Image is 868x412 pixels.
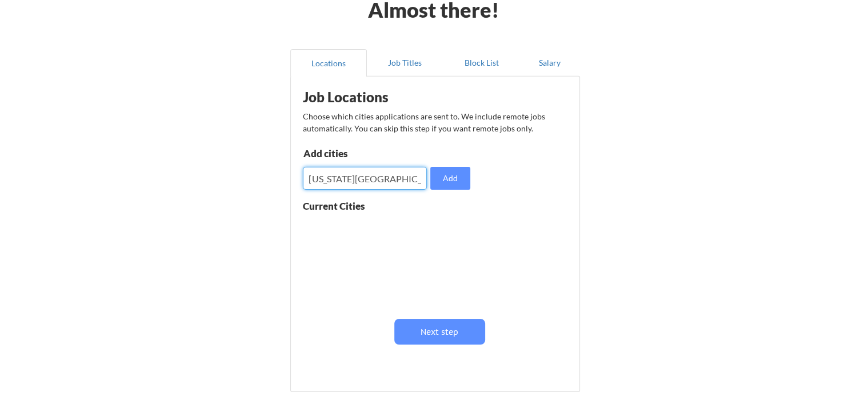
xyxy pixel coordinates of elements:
[303,201,390,211] div: Current Cities
[394,319,485,345] button: Next step
[303,90,447,104] div: Job Locations
[430,167,470,190] button: Add
[520,49,580,77] button: Salary
[303,110,566,134] div: Choose which cities applications are sent to. We include remote jobs automatically. You can skip ...
[303,167,427,190] input: Type here...
[443,49,520,77] button: Block List
[367,49,443,77] button: Job Titles
[290,49,367,77] button: Locations
[303,149,422,158] div: Add cities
